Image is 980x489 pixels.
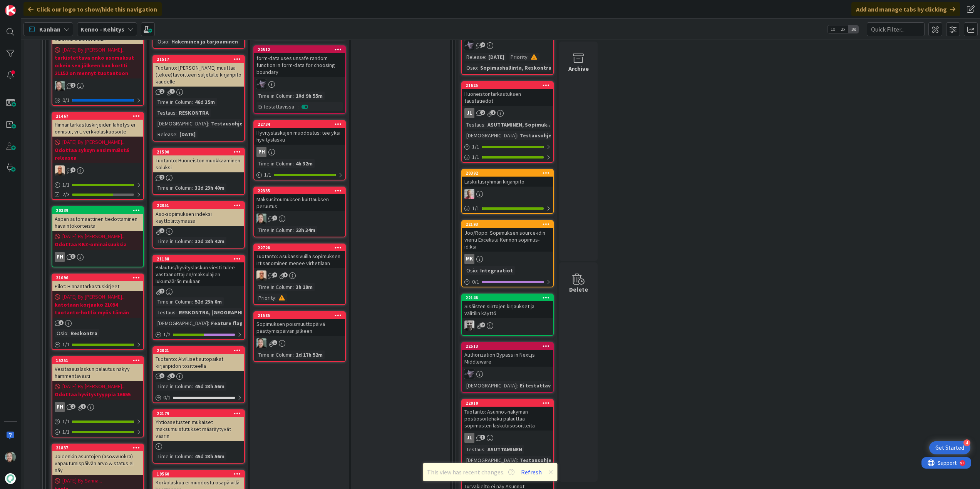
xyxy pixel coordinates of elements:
div: 21188Palautus/hyvityslaskun viesti tulee vastaanottajien/maksulajien lukumäärän mukaan [153,255,244,286]
b: Odottaa syksyn ensimmäistä releasea [55,146,141,162]
span: : [517,456,518,464]
div: 22179 [153,410,244,417]
div: Pilot: Hinnantarkastuskirjeet [52,281,143,291]
div: LM [254,79,345,89]
div: Huoneistontarkastuksen taustatiedot [462,89,553,106]
img: LM [464,40,474,50]
div: Osio [156,37,168,46]
div: Priority [256,294,275,302]
span: [DATE] By [PERSON_NAME]... [62,293,126,301]
div: Time in Column [156,184,192,192]
a: 22513Authorization Bypass in Next.js MiddlewareLM[DEMOGRAPHIC_DATA]:Ei testattavi... [461,342,554,393]
a: 22335Maksusitoumuksen kuittauksen peruutusVPTime in Column:23h 34m [253,187,346,237]
div: 3h 19m [294,283,315,291]
div: LM [462,369,553,379]
span: : [192,237,193,245]
span: 1 / 1 [264,171,271,179]
div: Integraatiot [478,266,515,275]
span: : [176,308,177,317]
div: 1d 17h 52m [294,350,325,359]
span: 1 [70,167,75,172]
div: Osio [464,63,477,72]
div: 45d 23h 56m [193,452,226,461]
div: JL [464,108,474,118]
div: 22021 [153,347,244,354]
div: 1/1 [254,170,345,180]
a: 15251Vesitasauslaskun palautus näkyy hämmentävästi[DATE] By [PERSON_NAME]...Odottaa hyvitystyyppi... [52,356,144,437]
img: LM [464,369,474,379]
div: Testaus [156,308,176,317]
span: : [192,452,193,461]
div: 21517Tuotanto: [PERSON_NAME] muuttaa (tekee)tavoitteen suljetulle kirjanpito kaudelle [153,56,244,87]
div: Time in Column [156,452,192,461]
a: LMRelease:[DATE]Priority:Osio:Sopimushallinta, Reskontra [461,7,554,75]
div: Ei testattavi... [518,381,559,390]
div: 21625Huoneistontarkastuksen taustatiedot [462,82,553,106]
a: 21467Hinnantarkastuskirjeiden lähetys ei onnistu, vrt. verkkolaskuosoite[DATE] By [PERSON_NAME]..... [52,112,144,200]
div: JL [462,433,553,443]
span: 3 [159,373,164,378]
div: 21625 [466,83,553,88]
span: : [168,37,169,46]
div: 22021Tuotanto: Alvilliset autopaikat kirjanpidon tositteella [153,347,244,371]
span: : [208,119,209,128]
div: 22734 [254,121,345,128]
div: 21625 [462,82,553,89]
div: Sopimuksen poismuuttopäivä päättymispäivän jälkeen [254,319,345,336]
div: Joo/Ropo: Sopimuksen source-id:n vienti Excelistä Kennon sopimus-id:ksi [462,228,553,252]
span: 1 [59,320,64,325]
div: VP [254,338,345,348]
div: PH [52,402,143,412]
img: MK [256,270,266,280]
div: Testausohjeet... [518,456,564,464]
input: Quick Filter... [867,22,925,36]
span: : [293,92,294,100]
div: Sisäisten siirtojen kirjaukset ja välitilin käyttö [462,301,553,318]
div: Osio [464,266,477,275]
span: 1 / 2 [163,330,171,339]
span: 1 / 1 [472,153,479,161]
div: 22148Sisäisten siirtojen kirjaukset ja välitilin käyttö [462,294,553,318]
div: JH [462,320,553,330]
div: Hakeminen ja tarjoaminen [169,37,240,46]
div: 22512 [258,47,345,52]
div: Testausohjeet... [518,131,564,140]
b: tarkistettava onko asomaksut oikein sen jälkeen kun kortti 21152 on mennyt tuotantoon [55,54,141,77]
div: 15251Vesitasauslaskun palautus näkyy hämmentävästi [52,357,143,381]
div: 21467Hinnantarkastuskirjeiden lähetys ei onnistu, vrt. verkkolaskuosoite [52,113,143,137]
img: LM [256,79,266,89]
div: 1/1 [52,340,143,349]
div: 22728 [254,244,345,251]
div: 15251 [52,357,143,364]
div: 1/2 [153,330,244,339]
div: JL [462,108,553,118]
div: 22193Joo/Ropo: Sopimuksen source-id:n vienti Excelistä Kennon sopimus-id:ksi [462,221,553,252]
a: 22148Sisäisten siirtojen kirjaukset ja välitilin käyttöJH [461,294,554,336]
div: 15251 [56,358,143,363]
span: 1 [159,89,164,94]
div: MK [462,254,553,264]
span: : [477,266,478,275]
span: : [192,297,193,306]
div: 1/1 [462,152,553,162]
div: 21837Joidenkin asuntojen (aso&vuokra) vapautumispäivän arvo & status ei näy [52,444,143,475]
div: 22513 [466,344,553,349]
span: : [293,159,294,168]
div: [DEMOGRAPHIC_DATA] [464,131,517,140]
div: 0/1 [462,277,553,287]
div: Ei testattavissa [256,102,298,111]
span: 2 [159,175,164,180]
div: Reskontra [69,329,99,337]
div: [DEMOGRAPHIC_DATA] [464,456,517,464]
span: : [485,53,486,61]
div: HJ [462,189,553,199]
div: 21096 [56,275,143,280]
span: 4 [170,89,175,94]
span: 1 [170,373,175,378]
div: Sopimushallinta, Reskontra [478,63,553,72]
div: PH [254,147,345,157]
img: HJ [464,189,474,199]
div: Testaus [156,108,176,117]
div: 22010Tuotanto: Asunnot-näkymän postiosoitehaku palauttaa sopimusten laskutusosoitteita [462,400,553,431]
span: : [293,350,294,359]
